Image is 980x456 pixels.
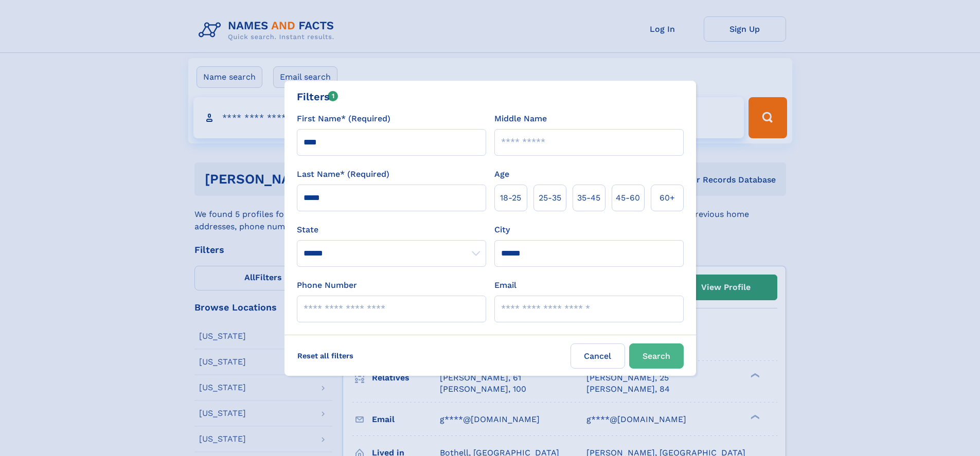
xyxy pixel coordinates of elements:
span: 35‑45 [577,192,600,204]
span: 25‑35 [539,192,561,204]
label: City [494,224,510,236]
label: State [297,224,486,236]
span: 18‑25 [500,192,521,204]
label: Cancel [571,343,625,369]
span: 60+ [660,192,675,204]
label: Age [494,168,509,180]
div: Filters [297,89,338,104]
label: Middle Name [494,113,547,125]
label: Phone Number [297,279,357,291]
label: First Name* (Required) [297,113,390,125]
label: Email [494,279,516,291]
label: Last Name* (Required) [297,168,389,180]
button: Search [629,343,684,369]
label: Reset all filters [291,343,360,368]
span: 45‑60 [616,192,640,204]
